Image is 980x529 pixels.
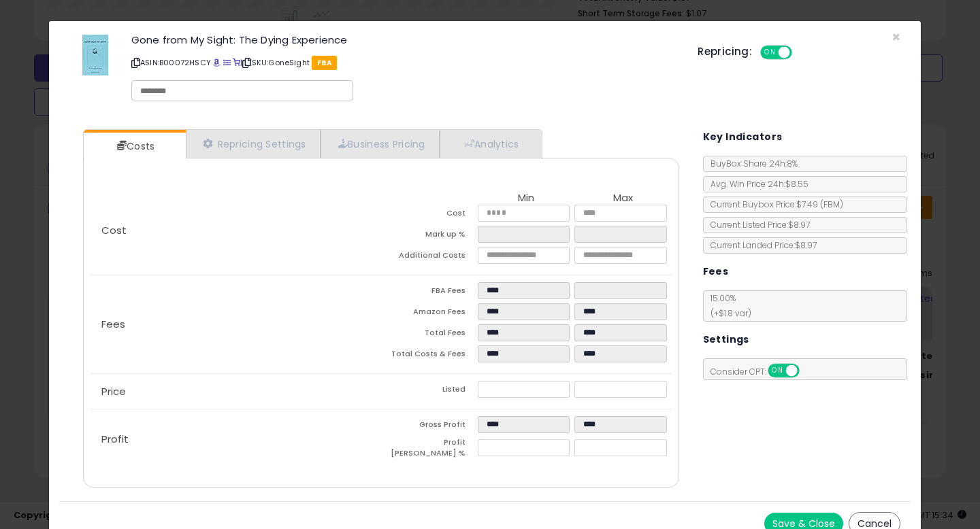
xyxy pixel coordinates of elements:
[704,178,808,190] span: Avg. Win Price 24h: $8.55
[704,219,810,231] span: Current Listed Price: $8.97
[186,130,321,158] a: Repricing Settings
[769,365,786,377] span: ON
[704,307,751,319] span: (+$1.8 var)
[704,239,817,251] span: Current Landed Price: $8.97
[381,282,478,303] td: FBA Fees
[381,226,478,247] td: Mark up %
[312,56,337,70] span: FBA
[381,381,478,402] td: Listed
[796,199,843,210] span: $7.49
[892,27,900,47] span: ×
[704,199,843,210] span: Current Buybox Price:
[574,192,671,205] th: Max
[321,130,440,158] a: Business Pricing
[381,324,478,345] td: Total Fees
[131,52,677,73] p: ASIN: B00072HSCY | SKU: GoneSight
[84,133,184,160] a: Costs
[797,365,819,377] span: OFF
[381,345,478,366] td: Total Costs & Fees
[381,437,478,462] td: Profit [PERSON_NAME] %
[703,263,729,280] h5: Fees
[703,331,749,348] h5: Settings
[478,192,574,205] th: Min
[704,366,817,377] span: Consider CPT:
[233,57,240,68] a: Your listing only
[223,57,231,68] a: All offer listings
[381,416,478,437] td: Gross Profit
[381,205,478,226] td: Cost
[91,434,381,445] p: Profit
[381,247,478,268] td: Additional Costs
[704,158,798,169] span: BuyBox Share 24h: 8%
[213,57,220,68] a: BuyBox page
[698,46,752,57] h5: Repricing:
[790,47,812,58] span: OFF
[91,319,381,330] p: Fees
[440,130,540,158] a: Analytics
[381,303,478,324] td: Amazon Fees
[704,292,751,319] span: 15.00 %
[820,199,843,210] span: ( FBM )
[82,35,108,75] img: 415+cf2HvtL._SL60_.jpg
[762,47,779,58] span: ON
[91,225,381,236] p: Cost
[703,129,783,146] h5: Key Indicators
[131,35,677,45] h3: Gone from My Sight: The Dying Experience
[91,386,381,397] p: Price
